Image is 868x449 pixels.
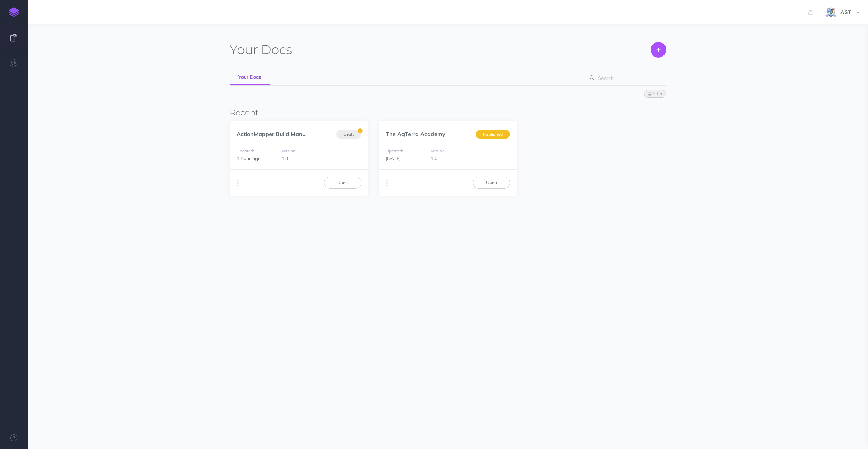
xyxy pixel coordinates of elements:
[386,148,403,154] small: Updated:
[237,155,261,162] span: 1 hour ago
[431,148,446,154] small: Version:
[230,42,258,57] span: Your
[230,42,292,58] h1: Docs
[237,148,254,154] small: Updated:
[431,155,437,162] span: 1.0
[237,178,239,188] i: More actions
[237,130,307,137] a: ActionMapper Build Man...
[282,148,297,154] small: Version:
[644,90,666,98] button: Filter
[386,155,401,162] span: [DATE]
[324,177,361,188] a: Open
[386,178,388,188] i: More actions
[282,155,288,162] span: 1.0
[473,177,510,188] a: Open
[9,7,19,17] img: logo-mark.svg
[230,108,666,117] h3: Recent
[596,72,655,84] input: Search
[230,70,270,85] a: Your Docs
[238,74,261,80] span: Your Docs
[386,130,445,137] a: The AgTerra Academy
[825,7,837,19] img: iCxL6hB4gPtK36lnwjqkK90dLekSAv8p9JC67nPZ.png
[837,9,854,15] span: AGT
